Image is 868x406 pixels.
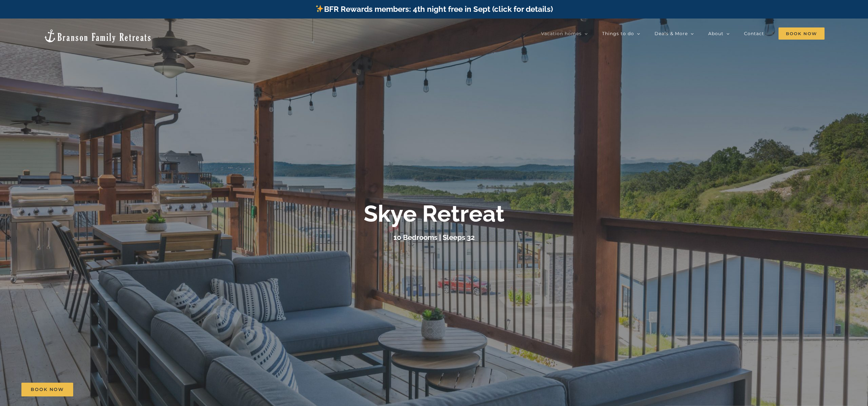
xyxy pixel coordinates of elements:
span: Contact [744,31,764,36]
img: Branson Family Retreats Logo [43,29,152,43]
h3: 10 Bedrooms | Sleeps 32 [393,233,475,241]
span: Vacation homes [541,31,582,36]
a: Contact [744,27,764,40]
span: Book Now [779,27,825,40]
b: Skye Retreat [364,200,505,227]
nav: Main Menu [541,27,825,40]
a: Deals & More [655,27,694,40]
img: ✨ [316,5,323,12]
span: Things to do [602,31,634,36]
a: About [708,27,730,40]
a: Book Now [21,383,73,396]
a: Vacation homes [541,27,588,40]
span: Deals & More [655,31,688,36]
span: About [708,31,724,36]
span: Book Now [31,387,64,392]
a: Things to do [602,27,640,40]
a: BFR Rewards members: 4th night free in Sept (click for details) [315,4,553,14]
